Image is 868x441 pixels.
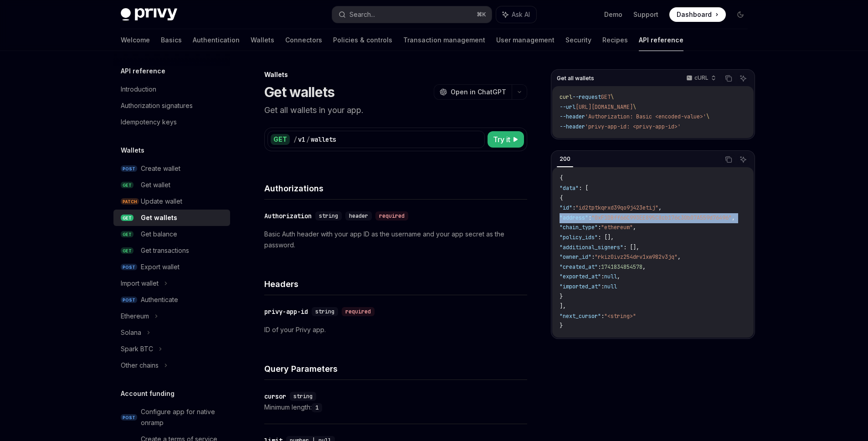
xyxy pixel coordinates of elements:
[315,308,334,315] span: string
[604,273,617,280] span: null
[121,247,134,254] span: GET
[434,84,512,100] button: Open in ChatGPT
[560,204,572,211] span: "id"
[264,324,527,335] p: ID of your Privy app.
[113,226,230,242] a: GETGet balance
[285,29,322,51] a: Connectors
[617,273,620,280] span: ,
[121,231,134,238] span: GET
[251,29,274,51] a: Wallets
[293,393,313,400] span: string
[560,224,598,231] span: "chain_type"
[669,7,726,22] a: Dashboard
[560,174,563,182] span: {
[611,93,614,101] span: \
[585,113,706,120] span: 'Authorization: Basic <encoded-value>'
[560,253,591,261] span: "owner_id"
[595,253,678,261] span: "rkiz0ivz254drv1xw982v3jq"
[602,29,628,51] a: Recipes
[560,195,563,202] span: {
[349,9,375,20] div: Search...
[264,278,527,290] h4: Headers
[312,403,322,412] code: 1
[121,327,141,338] div: Solana
[121,344,153,354] div: Spark BTC
[264,211,312,220] div: Authorization
[560,293,563,300] span: }
[161,29,182,51] a: Basics
[560,244,623,251] span: "additional_signers"
[141,179,170,190] div: Get wallet
[141,163,180,174] div: Create wallet
[403,29,485,51] a: Transaction management
[678,253,681,261] span: ,
[560,234,598,241] span: "policy_ids"
[557,75,594,82] span: Get all wallets
[601,313,604,320] span: :
[633,224,636,231] span: ,
[319,212,338,220] span: string
[121,182,134,189] span: GET
[575,103,633,111] span: [URL][DOMAIN_NAME]
[560,93,572,101] span: curl
[121,278,159,289] div: Import wallet
[601,263,642,271] span: 1741834854578
[723,72,734,84] button: Copy the contents from the code block
[623,244,639,251] span: : [],
[113,81,230,97] a: Introduction
[121,311,149,322] div: Ethereum
[572,204,575,211] span: :
[512,10,530,19] span: Ask AI
[271,134,290,145] div: GET
[560,103,575,111] span: --url
[121,215,134,221] span: GET
[633,10,658,19] a: Support
[375,211,408,220] div: required
[264,104,527,117] p: Get all wallets in your app.
[332,6,492,23] button: Search...⌘K
[121,414,137,421] span: POST
[575,204,658,211] span: "id2tptkqrxd39qo9j423etij"
[113,259,230,275] a: POSTExport wallet
[560,273,601,280] span: "exported_at"
[121,264,137,271] span: POST
[141,294,178,305] div: Authenticate
[113,97,230,114] a: Authorization signatures
[579,185,588,192] span: : [
[113,210,230,226] a: GETGet wallets
[298,135,305,144] div: v1
[604,313,636,320] span: "<string>"
[333,29,392,51] a: Policies & controls
[121,29,150,51] a: Welcome
[342,307,375,316] div: required
[733,7,748,22] button: Toggle dark mode
[732,214,735,221] span: ,
[560,303,566,310] span: ],
[113,160,230,177] a: POSTCreate wallet
[141,406,225,428] div: Configure app for native onramp
[141,262,180,272] div: Export wallet
[642,263,646,271] span: ,
[306,135,310,144] div: /
[681,71,720,86] button: cURL
[633,103,636,111] span: \
[560,185,579,192] span: "data"
[121,388,175,399] h5: Account funding
[591,253,595,261] span: :
[598,234,614,241] span: : [],
[560,313,601,320] span: "next_cursor"
[572,93,601,101] span: --request
[113,292,230,308] a: POSTAuthenticate
[488,131,524,148] button: Try it
[451,87,506,97] span: Open in ChatGPT
[121,297,137,303] span: POST
[560,263,598,271] span: "created_at"
[121,198,139,205] span: PATCH
[121,165,137,172] span: POST
[121,360,159,371] div: Other chains
[639,29,683,51] a: API reference
[141,245,189,256] div: Get transactions
[560,214,588,221] span: "address"
[604,10,622,19] a: Demo
[193,29,240,51] a: Authentication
